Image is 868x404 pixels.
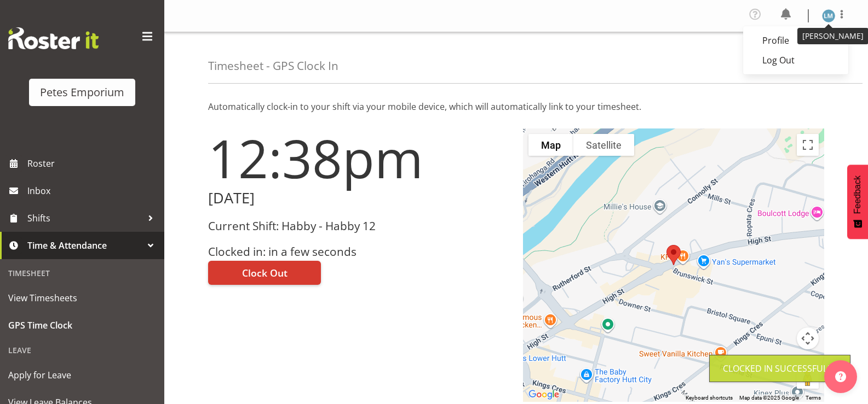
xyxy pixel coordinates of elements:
span: Shifts [27,210,142,226]
h2: [DATE] [208,190,510,207]
h4: Timesheet - GPS Clock In [208,60,338,72]
a: Profile [743,31,848,50]
span: Feedback [853,175,863,214]
button: Feedback - Show survey [847,165,868,239]
button: Clock Out [208,261,321,285]
button: Show street map [528,134,573,156]
span: Clock Out [242,266,288,280]
a: GPS Time Clock [3,312,162,339]
a: View Timesheets [3,284,162,312]
span: Time & Attendance [27,237,142,254]
img: lianne-morete5410.jpg [822,9,835,22]
div: Timesheet [3,262,162,284]
img: help-xxl-2.png [835,371,846,382]
p: Automatically clock-in to your shift via your mobile device, which will automatically link to you... [208,100,824,113]
span: GPS Time Clock [8,317,156,333]
div: Clocked in Successfully [723,362,837,375]
span: Inbox [27,183,159,199]
span: Map data ©2025 Google [739,395,799,401]
a: Terms (opens in new tab) [806,395,821,401]
button: Keyboard shortcuts [686,394,733,402]
div: Petes Emporium [40,84,124,101]
h3: Clocked in: in a few seconds [208,245,510,258]
span: Roster [27,155,159,172]
h3: Current Shift: Habby - Habby 12 [208,220,510,232]
h1: 12:38pm [208,128,510,188]
img: Rosterit website logo [8,27,99,49]
a: Apply for Leave [3,361,162,389]
div: Leave [3,339,162,361]
button: Map camera controls [797,327,819,349]
button: Show satellite imagery [573,134,634,156]
span: View Timesheets [8,290,156,306]
a: Log Out [743,50,848,70]
span: Apply for Leave [8,367,156,383]
a: Open this area in Google Maps (opens a new window) [526,388,562,402]
img: Google [526,388,562,402]
button: Toggle fullscreen view [797,134,819,156]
